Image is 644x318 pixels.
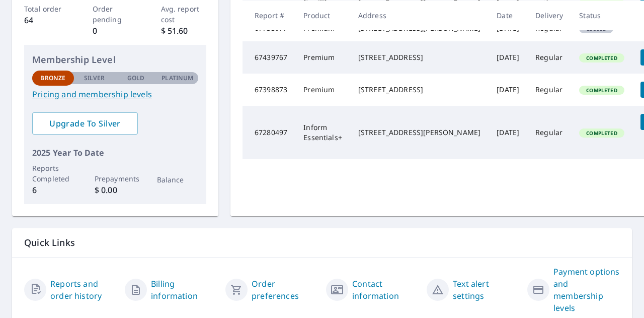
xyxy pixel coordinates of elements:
p: $ 0.00 [95,184,136,196]
a: Payment options and membership levels [553,266,620,314]
div: [STREET_ADDRESS][PERSON_NAME] [358,128,480,138]
p: Prepayments [95,173,136,184]
p: 2025 Year To Date [32,147,198,159]
td: 67398873 [243,74,295,106]
p: 0 [93,25,138,37]
td: [DATE] [489,74,527,106]
a: Pricing and membership levels [32,88,198,100]
td: Regular [527,74,571,106]
a: Upgrade To Silver [32,112,138,135]
p: Membership Level [32,53,198,67]
p: 64 [24,14,70,26]
span: Completed [580,130,623,137]
td: [DATE] [489,41,527,74]
p: Balance [157,174,199,185]
p: Avg. report cost [161,4,207,25]
p: Platinum [162,74,193,83]
p: $ 51.60 [161,25,207,37]
p: 6 [32,184,74,196]
td: [DATE] [489,106,527,159]
td: Premium [295,74,350,106]
span: Upgrade To Silver [40,118,130,129]
a: Billing information [151,278,217,302]
span: Completed [580,87,623,94]
a: Text alert settings [453,278,519,302]
a: Order preferences [252,278,318,302]
a: Contact information [352,278,419,302]
span: Completed [580,54,623,61]
div: [STREET_ADDRESS] [358,52,480,62]
td: 67439767 [243,41,295,74]
p: Silver [84,74,105,83]
p: Bronze [40,74,65,83]
td: 67280497 [243,106,295,159]
div: [STREET_ADDRESS] [358,85,480,95]
p: Quick Links [24,236,620,249]
p: Gold [127,74,144,83]
td: Inform Essentials+ [295,106,350,159]
td: Regular [527,41,571,74]
p: Reports Completed [32,163,74,184]
td: Regular [527,106,571,159]
p: Total order [24,4,70,14]
td: Premium [295,41,350,74]
p: Order pending [93,4,138,25]
a: Reports and order history [50,278,117,302]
